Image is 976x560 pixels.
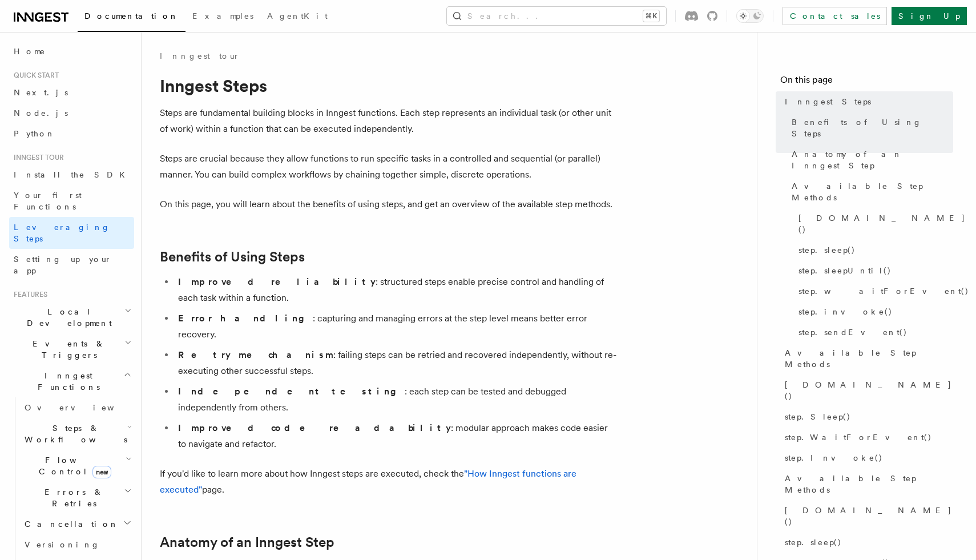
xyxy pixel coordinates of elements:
button: Inngest Functions [9,365,134,397]
a: Benefits of Using Steps [787,112,953,144]
a: Contact sales [783,7,887,25]
span: Features [9,290,47,299]
span: step.sleepUntil() [798,265,892,276]
a: Versioning [20,534,134,555]
a: Overview [20,397,134,418]
a: Sign Up [892,7,967,25]
span: Steps & Workflows [20,422,127,445]
li: : each step can be tested and debugged independently from others. [175,384,616,416]
span: Flow Control [20,454,126,477]
a: Examples [185,3,260,31]
span: Quick start [9,71,59,80]
a: Anatomy of an Inngest Step [160,534,334,550]
kbd: ⌘K [643,10,659,22]
span: Events & Triggers [9,338,124,361]
span: step.sleep() [798,244,856,256]
span: new [92,466,111,478]
span: Anatomy of an Inngest Step [792,148,953,171]
strong: Error handling [178,313,313,324]
a: step.sleepUntil() [794,260,953,281]
p: Steps are crucial because they allow functions to run specific tasks in a controlled and sequenti... [160,151,616,183]
li: : structured steps enable precise control and handling of each task within a function. [175,274,616,306]
span: [DOMAIN_NAME]() [785,379,953,402]
span: Leveraging Steps [14,223,110,243]
span: Examples [192,11,253,21]
a: step.sleep() [780,532,953,553]
strong: Improved reliability [178,276,376,287]
a: step.sendEvent() [794,322,953,343]
a: step.Invoke() [780,448,953,468]
h1: Inngest Steps [160,75,616,96]
strong: Independent testing [178,386,405,397]
a: [DOMAIN_NAME]() [780,374,953,406]
span: Cancellation [20,518,119,530]
span: step.invoke() [798,306,893,317]
p: Steps are fundamental building blocks in Inngest functions. Each step represents an individual ta... [160,105,616,137]
a: Node.js [9,103,134,123]
span: step.WaitForEvent() [785,432,932,443]
span: Setting up your app [14,255,112,275]
p: If you'd like to learn more about how Inngest steps are executed, check the page. [160,466,616,498]
a: Your first Functions [9,185,134,217]
span: Inngest Functions [9,370,123,393]
span: [DOMAIN_NAME]() [798,212,966,235]
a: step.Sleep() [780,406,953,427]
span: Overview [25,403,142,412]
span: Node.js [14,108,68,118]
span: Python [14,129,55,138]
a: step.WaitForEvent() [780,427,953,448]
span: step.Sleep() [785,411,851,422]
span: step.waitForEvent() [798,285,969,297]
a: Available Step Methods [780,468,953,500]
a: [DOMAIN_NAME]() [780,500,953,532]
span: Inngest tour [9,153,64,162]
a: Inngest Steps [780,91,953,112]
button: Search...⌘K [447,7,666,25]
a: Leveraging Steps [9,217,134,249]
span: Local Development [9,306,124,329]
a: AgentKit [260,3,334,31]
span: Home [14,46,46,57]
a: step.invoke() [794,301,953,322]
span: Available Step Methods [785,347,953,370]
button: Events & Triggers [9,333,134,365]
strong: Retry mechanism [178,349,333,360]
a: step.waitForEvent() [794,281,953,301]
span: Next.js [14,88,68,97]
span: Errors & Retries [20,486,124,509]
a: Inngest tour [160,50,240,62]
span: step.sleep() [785,537,842,548]
span: Available Step Methods [792,180,953,203]
span: Install the SDK [14,170,132,179]
h4: On this page [780,73,953,91]
button: Errors & Retries [20,482,134,514]
a: Available Step Methods [787,176,953,208]
button: Toggle dark mode [736,9,764,23]
li: : capturing and managing errors at the step level means better error recovery. [175,311,616,343]
span: Versioning [25,540,100,549]
strong: Improved code readability [178,422,451,433]
span: Benefits of Using Steps [792,116,953,139]
button: Local Development [9,301,134,333]
button: Steps & Workflows [20,418,134,450]
a: Available Step Methods [780,343,953,374]
a: Benefits of Using Steps [160,249,305,265]
li: : failing steps can be retried and recovered independently, without re-executing other successful... [175,347,616,379]
span: AgentKit [267,11,328,21]
button: Flow Controlnew [20,450,134,482]
span: Your first Functions [14,191,82,211]
span: Inngest Steps [785,96,871,107]
a: Next.js [9,82,134,103]
span: [DOMAIN_NAME]() [785,505,953,527]
a: Install the SDK [9,164,134,185]
a: Python [9,123,134,144]
span: step.sendEvent() [798,327,908,338]
span: Available Step Methods [785,473,953,495]
li: : modular approach makes code easier to navigate and refactor. [175,420,616,452]
a: Setting up your app [9,249,134,281]
a: Anatomy of an Inngest Step [787,144,953,176]
span: step.Invoke() [785,452,883,464]
button: Cancellation [20,514,134,534]
span: Documentation [84,11,179,21]
a: Home [9,41,134,62]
